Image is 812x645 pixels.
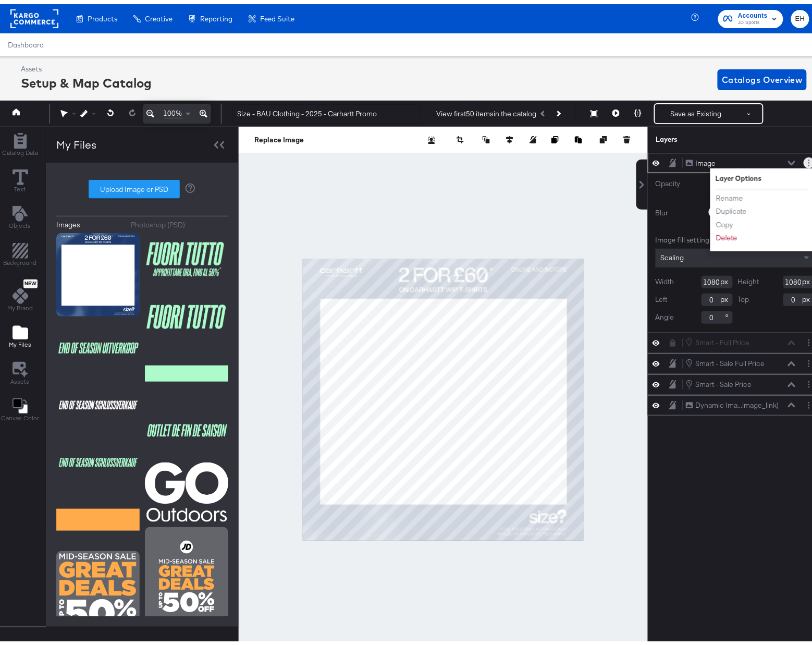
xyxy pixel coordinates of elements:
button: Image [685,154,717,165]
div: Image [696,154,716,164]
label: Height [738,273,759,283]
button: EH [791,6,809,24]
span: New [23,276,38,283]
button: Save as Existing [655,100,736,119]
button: Delete [716,229,738,240]
span: Feed Suite [260,10,294,19]
label: Opacity [656,175,703,185]
button: AccountsJD Sports [718,6,783,24]
div: Smart - Sale Full Price [696,355,765,364]
span: My Brand [7,300,33,308]
span: Creative [145,10,173,19]
button: Dynamic Ima...image_link) [685,396,780,407]
div: Layers [656,130,762,140]
span: Assets [11,373,30,382]
svg: Paste image [575,132,582,139]
svg: Copy image [551,132,559,139]
span: Text [15,181,26,189]
button: NewMy Brand [1,273,39,311]
span: Background [4,254,37,263]
button: Copy [716,215,734,226]
button: Photoshop (PSD) [131,216,229,226]
span: Reporting [200,10,232,19]
span: JD Sports [738,15,768,23]
button: Duplicate [716,202,747,213]
div: Setup & Map Catalog [21,70,152,88]
label: Blur [656,204,703,214]
span: Catalog Data [2,144,38,153]
button: Text [6,163,34,193]
span: Accounts [738,6,768,17]
label: Angle [656,308,674,318]
button: Next Product [551,100,565,119]
label: Left [656,290,668,300]
button: Add Text [3,200,38,229]
span: Catalogs Overview [722,68,803,83]
button: Smart - Sale Price [685,375,753,386]
div: Dynamic Ima...image_link) [696,396,779,406]
button: Add Files [3,318,38,348]
button: Catalogs Overview [718,65,807,86]
button: Smart - Sale Full Price [685,354,766,366]
a: Dashboard [8,36,44,45]
span: 100% [164,104,182,114]
span: Canvas Color [1,410,39,418]
div: Layer Options [716,169,809,179]
span: Objects [9,217,31,226]
span: Scaling [661,249,684,258]
span: EH [795,9,805,21]
div: My Files [56,133,96,148]
button: Copy image [551,130,562,141]
div: Assets [21,60,152,70]
label: Top [738,290,749,300]
div: Images [56,216,80,226]
button: Paste image [575,130,585,141]
label: Width [656,273,674,283]
span: My Files [9,336,31,345]
div: View first 50 items in the catalog [436,105,536,115]
button: Images [56,216,124,226]
button: Assets [5,355,36,385]
svg: Remove background [428,132,435,140]
div: Smart - Sale Price [696,375,752,385]
span: Products [88,10,117,19]
div: Photoshop (PSD) [131,216,186,226]
button: Replace Image [254,130,304,141]
button: Rename [716,189,744,200]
